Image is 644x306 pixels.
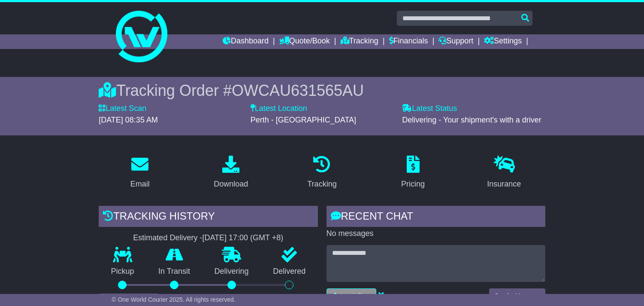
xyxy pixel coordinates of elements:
a: Download [208,153,254,193]
a: Insurance [481,153,526,193]
div: Tracking Order # [99,81,545,100]
a: Email [125,153,155,193]
div: Tracking [307,178,336,190]
div: RECENT CHAT [327,206,545,229]
a: Tracking [302,153,342,193]
p: Pickup [99,267,146,276]
p: In Transit [146,267,203,276]
span: © One World Courier 2025. All rights reserved. [112,296,236,303]
label: Latest Location [251,104,307,113]
a: Quote/Book [279,34,330,49]
span: [DATE] 08:35 AM [99,116,158,124]
a: Tracking [341,34,378,49]
span: OWCAU631565AU [232,82,364,99]
div: Pricing [401,178,425,190]
p: Delivered [261,267,318,276]
p: No messages [327,229,545,239]
a: Pricing [396,153,430,193]
label: Latest Scan [99,104,146,113]
a: Financials [389,34,428,49]
p: Delivering [202,267,261,276]
div: Tracking history [99,206,317,229]
a: Settings [484,34,522,49]
div: Insurance [487,178,521,190]
div: [DATE] 17:00 (GMT +8) [202,233,283,243]
label: Latest Status [402,104,457,113]
button: Send a Message [489,288,545,303]
a: Dashboard [223,34,269,49]
a: Support [438,34,473,49]
div: Email [130,178,150,190]
div: Download [214,178,248,190]
div: Estimated Delivery - [99,233,317,243]
span: Delivering - Your shipment's with a driver [402,116,541,124]
span: Perth - [GEOGRAPHIC_DATA] [251,116,356,124]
